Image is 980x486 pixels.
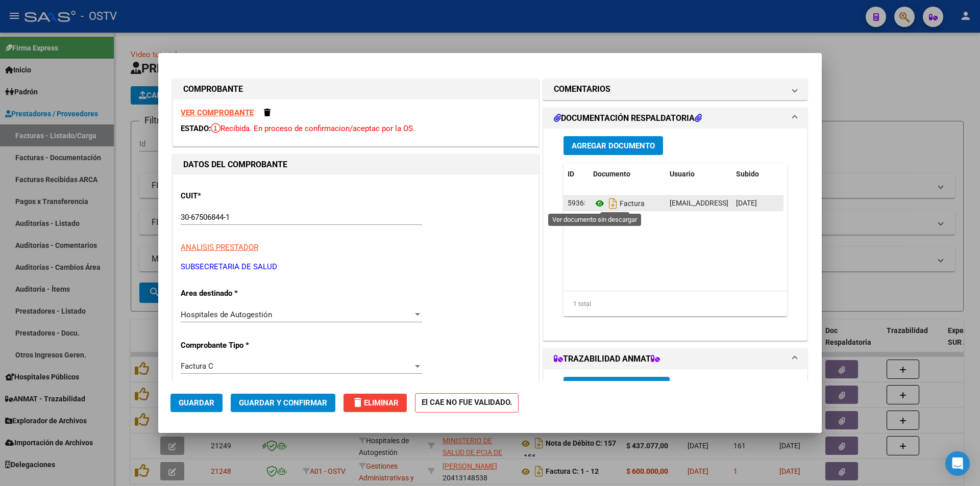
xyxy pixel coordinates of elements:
[239,398,327,407] span: Guardar y Confirmar
[563,291,787,317] div: 1 total
[544,108,807,129] mat-expansion-panel-header: DOCUMENTACIÓN RESPALDATORIA
[593,199,645,208] span: Factura
[352,396,364,408] mat-icon: delete
[606,195,620,212] i: Descargar documento
[181,261,531,273] p: SUBSECRETARIA DE SALUD
[563,377,670,396] button: Agregar Trazabilidad
[181,124,211,133] span: ESTADO:
[554,112,702,124] h1: DOCUMENTACIÓN RESPALDATORIA
[415,393,519,413] strong: El CAE NO FUE VALIDADO.
[568,199,588,207] span: 59365
[544,129,807,340] div: DOCUMENTACIÓN RESPALDATORIA
[572,141,655,150] span: Agregar Documento
[568,170,574,178] span: ID
[670,170,695,178] span: Usuario
[181,108,254,117] a: VER COMPROBANTE
[666,163,732,185] datatable-header-cell: Usuario
[344,394,407,412] button: Eliminar
[544,349,807,369] mat-expansion-panel-header: TRAZABILIDAD ANMAT
[181,310,272,319] span: Hospitales de Autogestión
[170,394,223,412] button: Guardar
[183,160,287,169] strong: DATOS DEL COMPROBANTE
[554,353,660,365] h1: TRAZABILIDAD ANMAT
[563,136,663,155] button: Agregar Documento
[945,451,970,476] div: Open Intercom Messenger
[554,83,610,95] h1: COMENTARIOS
[736,170,759,178] span: Subido
[181,243,258,252] span: ANALISIS PRESTADOR
[736,199,757,207] span: [DATE]
[181,288,286,299] p: Area destinado *
[179,398,214,407] span: Guardar
[593,170,630,178] span: Documento
[181,190,286,202] p: CUIT
[589,163,666,185] datatable-header-cell: Documento
[181,362,213,371] span: Factura C
[544,79,807,99] mat-expansion-panel-header: COMENTARIOS
[211,124,415,133] span: Recibida. En proceso de confirmacion/aceptac por la OS.
[732,163,783,185] datatable-header-cell: Subido
[183,84,243,94] strong: COMPROBANTE
[670,199,857,207] span: [EMAIL_ADDRESS][DOMAIN_NAME] - [GEOGRAPHIC_DATA]
[352,398,399,407] span: Eliminar
[563,163,589,185] datatable-header-cell: ID
[783,163,834,185] datatable-header-cell: Acción
[181,340,286,351] p: Comprobante Tipo *
[231,394,335,412] button: Guardar y Confirmar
